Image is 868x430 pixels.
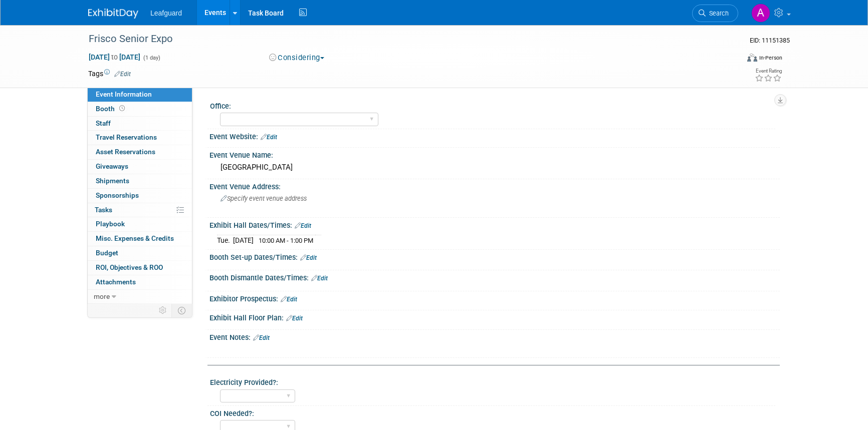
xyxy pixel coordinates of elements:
[142,55,160,61] span: (1 day)
[233,235,254,245] td: [DATE]
[88,145,192,159] a: Asset Reservations
[259,237,313,244] span: 10:00 AM - 1:00 PM
[114,71,131,78] a: Edit
[85,30,723,48] div: Frisco Senior Expo
[88,9,138,19] img: ExhibitDay
[96,263,163,271] span: ROI, Objectives & ROO
[209,291,780,304] div: Exhibitor Prospectus:
[154,304,172,317] td: Personalize Event Tab Strip
[692,5,738,22] a: Search
[751,4,770,23] img: Arlene Duncan
[750,37,790,44] span: Event ID: 11151385
[747,54,757,62] img: Format-Inperson.png
[96,249,118,257] span: Budget
[88,203,192,217] a: Tasks
[96,133,157,141] span: Travel Reservations
[150,9,182,17] span: Leafguard
[300,254,317,261] a: Edit
[210,406,775,418] div: COI Needed?:
[117,105,127,112] span: Booth not reserved yet
[96,148,155,156] span: Asset Reservations
[94,292,110,300] span: more
[261,134,277,141] a: Edit
[209,310,780,323] div: Exhibit Hall Floor Plan:
[209,250,780,263] div: Booth Set-up Dates/Times:
[96,90,152,98] span: Event Information
[88,117,192,131] a: Staff
[253,334,270,341] a: Edit
[88,160,192,174] a: Giveaways
[96,234,174,242] span: Misc. Expenses & Credits
[96,177,129,185] span: Shipments
[209,270,780,283] div: Booth Dismantle Dates/Times:
[88,88,192,102] a: Event Information
[88,131,192,145] a: Travel Reservations
[706,10,729,17] span: Search
[759,54,782,62] div: In-Person
[210,99,775,111] div: Office:
[95,206,112,214] span: Tasks
[88,246,192,260] a: Budget
[88,232,192,246] a: Misc. Expenses & Credits
[88,102,192,116] a: Booth
[209,148,780,160] div: Event Venue Name:
[96,105,127,113] span: Booth
[209,129,780,142] div: Event Website:
[96,220,125,228] span: Playbook
[88,275,192,289] a: Attachments
[209,179,780,192] div: Event Venue Address:
[209,330,780,343] div: Event Notes:
[311,275,328,282] a: Edit
[88,69,131,79] td: Tags
[88,217,192,231] a: Playbook
[96,191,139,199] span: Sponsorships
[266,53,328,63] button: Considering
[281,296,297,303] a: Edit
[96,119,111,127] span: Staff
[217,160,772,175] div: [GEOGRAPHIC_DATA]
[286,315,303,322] a: Edit
[210,375,775,387] div: Electricity Provided?:
[217,235,233,245] td: Tue.
[88,189,192,203] a: Sponsorships
[88,174,192,188] a: Shipments
[96,278,136,286] span: Attachments
[96,162,128,170] span: Giveaways
[88,290,192,304] a: more
[172,304,192,317] td: Toggle Event Tabs
[295,222,311,229] a: Edit
[88,261,192,275] a: ROI, Objectives & ROO
[755,69,782,74] div: Event Rating
[679,52,782,67] div: Event Format
[221,195,307,202] span: Specify event venue address
[110,53,119,61] span: to
[209,218,780,231] div: Exhibit Hall Dates/Times:
[88,53,141,62] span: [DATE] [DATE]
